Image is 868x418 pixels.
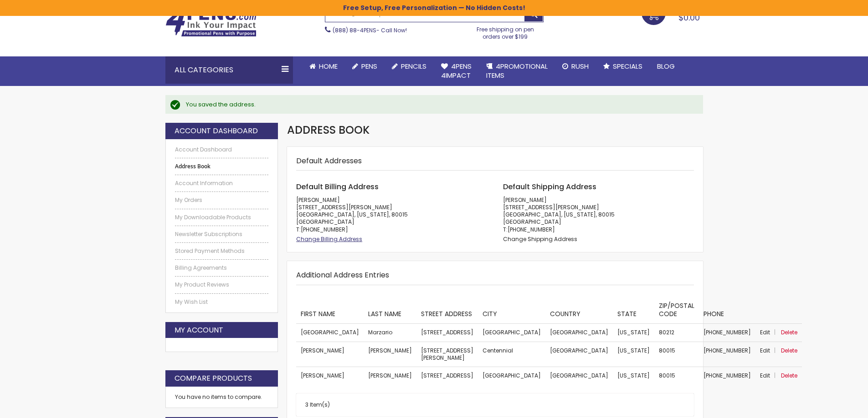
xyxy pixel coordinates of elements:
[296,156,362,166] strong: Default Addresses
[503,235,577,243] a: Change Shipping Address
[333,26,407,34] span: - Call Now!
[416,367,478,384] td: [STREET_ADDRESS]
[555,56,596,76] a: Rush
[175,325,223,335] strong: My Account
[385,56,434,76] a: Pencils
[175,281,269,288] a: My Product Reviews
[613,367,654,384] td: [US_STATE]
[613,342,654,367] td: [US_STATE]
[781,328,797,336] a: Delete
[175,231,269,238] a: Newsletter Subscriptions
[345,56,385,76] a: Pens
[613,61,642,71] span: Specials
[175,196,269,204] a: My Orders
[302,56,345,76] a: Home
[479,56,555,86] a: 4PROMOTIONALITEMS
[760,372,780,379] a: Edit
[596,56,650,76] a: Specials
[416,342,478,367] td: [STREET_ADDRESS][PERSON_NAME]
[654,324,699,342] td: 80212
[296,367,364,384] td: [PERSON_NAME]
[467,22,544,40] div: Free shipping on pen orders over $199
[545,297,613,324] th: Country
[503,181,596,192] span: Default Shipping Address
[760,347,780,354] a: Edit
[508,226,555,233] a: [PHONE_NUMBER]
[287,122,370,137] span: Address Book
[478,324,545,342] td: [GEOGRAPHIC_DATA]
[296,324,364,342] td: [GEOGRAPHIC_DATA]
[613,297,654,324] th: State
[165,8,257,37] img: 4Pens Custom Pens and Promotional Products
[699,342,755,367] td: [PHONE_NUMBER]
[613,324,654,342] td: [US_STATE]
[657,61,675,71] span: Blog
[175,146,269,153] a: Account Dashboard
[545,342,613,367] td: [GEOGRAPHIC_DATA]
[434,56,479,86] a: 4Pens4impact
[478,297,545,324] th: City
[296,297,364,324] th: First Name
[175,264,269,272] a: Billing Agreements
[296,181,379,192] span: Default Billing Address
[364,342,416,367] td: [PERSON_NAME]
[175,298,269,306] a: My Wish List
[654,342,699,367] td: 80015
[650,56,682,76] a: Blog
[296,196,487,233] address: [PERSON_NAME] [STREET_ADDRESS][PERSON_NAME] [GEOGRAPHIC_DATA], [US_STATE], 80015 [GEOGRAPHIC_DATA...
[301,226,348,233] a: [PHONE_NUMBER]
[760,328,770,336] span: Edit
[760,347,770,354] span: Edit
[478,367,545,384] td: [GEOGRAPHIC_DATA]
[296,342,364,367] td: [PERSON_NAME]
[175,214,269,221] a: My Downloadable Products
[165,56,293,84] div: All Categories
[678,12,700,23] span: $0.00
[175,163,269,170] strong: Address Book
[486,61,548,80] span: 4PROMOTIONAL ITEMS
[571,61,589,71] span: Rush
[175,373,252,383] strong: Compare Products
[699,367,755,384] td: [PHONE_NUMBER]
[175,180,269,187] a: Account Information
[441,61,472,80] span: 4Pens 4impact
[364,297,416,324] th: Last Name
[305,401,330,408] span: 3 Item(s)
[503,196,694,233] address: [PERSON_NAME] [STREET_ADDRESS][PERSON_NAME] [GEOGRAPHIC_DATA], [US_STATE], 80015 [GEOGRAPHIC_DATA...
[699,324,755,342] td: [PHONE_NUMBER]
[545,324,613,342] td: [GEOGRAPHIC_DATA]
[416,324,478,342] td: [STREET_ADDRESS]
[654,367,699,384] td: 80015
[478,342,545,367] td: Centennial
[401,61,426,71] span: Pencils
[699,297,755,324] th: Phone
[165,387,278,408] div: You have no items to compare.
[781,372,797,379] a: Delete
[296,235,362,243] a: Change Billing Address
[781,347,797,354] a: Delete
[416,297,478,324] th: Street Address
[364,367,416,384] td: [PERSON_NAME]
[760,328,780,336] a: Edit
[175,247,269,255] a: Stored Payment Methods
[364,324,416,342] td: Marzario
[545,367,613,384] td: [GEOGRAPHIC_DATA]
[333,26,376,34] a: (888) 88-4PENS
[175,126,258,136] strong: Account Dashboard
[361,61,377,71] span: Pens
[186,101,694,109] div: You saved the address.
[319,61,338,71] span: Home
[760,372,770,379] span: Edit
[296,270,389,280] strong: Additional Address Entries
[654,297,699,324] th: Zip/Postal Code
